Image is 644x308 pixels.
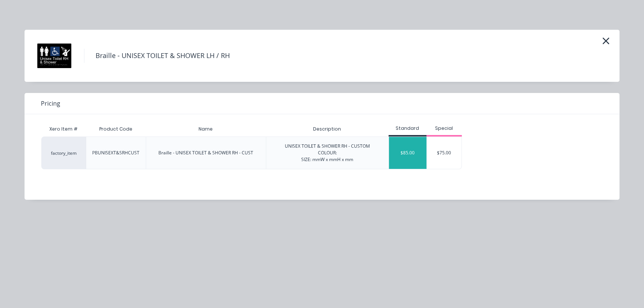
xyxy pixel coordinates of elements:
div: Xero Item # [41,122,86,137]
div: PBUNISEXT&SRHCUST [92,150,139,156]
img: Braille - UNISEX TOILET & SHOWER LH / RH [36,37,73,74]
div: Standard [389,125,426,132]
div: Name [193,120,219,138]
div: factory_item [41,137,86,169]
h4: Braille - UNISEX TOILET & SHOWER LH / RH [84,49,241,63]
div: Product Code [93,120,138,138]
div: $75.00 [427,137,462,169]
div: Special [426,125,462,132]
div: Braille - UNISEX TOILET & SHOWER RH - CUST [158,150,253,156]
div: $85.00 [389,137,426,169]
div: UNISEX TOILET & SHOWER RH - CUSTOM COLOUR: SIZE: mmW x mmH x mm [285,143,370,163]
span: Pricing [41,99,60,108]
div: Description [307,120,347,138]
